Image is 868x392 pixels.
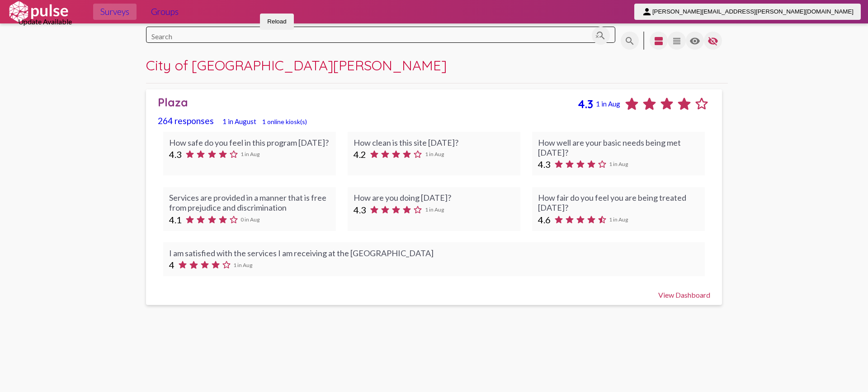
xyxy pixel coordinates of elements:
span: 1 in Aug [596,100,620,108]
span: Surveys [100,4,129,20]
span: 1 in Aug [425,151,444,157]
img: white-logo.svg [7,0,70,23]
span: 4.3 [169,149,182,160]
input: Search [151,32,592,41]
span: 1 in Aug [425,206,444,213]
button: language [704,32,722,50]
a: Surveys [93,4,137,20]
a: Plaza4.31 in Aug264 responses1 in August1 online kiosk(s)How safe do you feel in this program [DA... [146,89,722,305]
span: 4.3 [578,97,593,111]
button: [PERSON_NAME][EMAIL_ADDRESS][PERSON_NAME][DOMAIN_NAME] [634,4,861,20]
span: 4 [169,259,175,270]
span: 4.6 [538,214,551,225]
span: 1 in Aug [609,216,628,223]
div: How clean is this site [DATE]? [354,138,514,148]
button: Clear [592,27,610,45]
mat-icon: language [708,36,718,46]
button: Reload [260,14,293,30]
span: 0 in Aug [241,216,259,223]
mat-icon: language [624,36,635,46]
span: 4.2 [354,149,366,160]
mat-icon: language [689,36,700,46]
span: 4.1 [169,214,182,225]
span: 1 in August [222,117,256,125]
span: 4.3 [354,204,366,215]
span: City of [GEOGRAPHIC_DATA][PERSON_NAME] [146,56,447,74]
button: language [668,32,686,50]
div: Services are provided in a manner that is free from prejudice and discrimination [169,193,330,212]
div: View Dashboard [158,282,711,299]
button: language [686,32,704,50]
span: [PERSON_NAME][EMAIL_ADDRESS][PERSON_NAME][DOMAIN_NAME] [652,8,854,15]
a: Groups [144,4,186,20]
mat-icon: language [671,36,682,46]
span: Update Available [18,17,72,26]
button: language [650,32,668,50]
mat-icon: person [642,6,652,17]
span: 1 in Aug [241,151,259,157]
div: How fair do you feel you are being treated [DATE]? [538,193,699,212]
span: 1 in Aug [233,262,252,268]
div: How well are your basic needs being met [DATE]? [538,138,699,157]
mat-icon: language [653,36,664,46]
span: 264 responses [158,115,214,126]
span: 4.3 [538,159,551,170]
div: I am satisfied with the services I am receiving at the [GEOGRAPHIC_DATA] [169,248,698,258]
div: How are you doing [DATE]? [354,193,514,203]
div: How safe do you feel in this program [DATE]? [169,138,330,148]
span: 1 in Aug [609,161,628,167]
button: language [621,32,639,50]
mat-icon: search_off [595,30,606,41]
div: Plaza [158,95,578,109]
span: 1 online kiosk(s) [262,118,307,125]
span: Groups [151,4,179,20]
span: Reload [267,18,286,25]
